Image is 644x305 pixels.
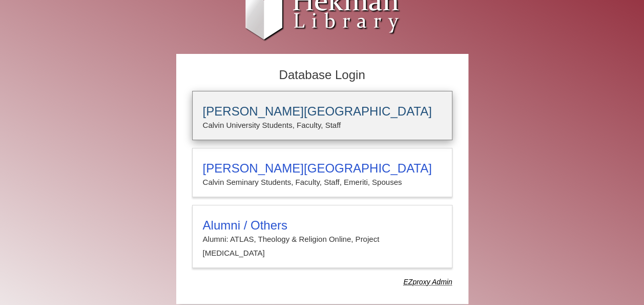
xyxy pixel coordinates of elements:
h2: Database Login [187,65,458,86]
h3: [PERSON_NAME][GEOGRAPHIC_DATA] [203,104,442,119]
a: [PERSON_NAME][GEOGRAPHIC_DATA]Calvin University Students, Faculty, Staff [192,91,452,140]
dfn: Use Alumni login [403,278,452,286]
a: [PERSON_NAME][GEOGRAPHIC_DATA]Calvin Seminary Students, Faculty, Staff, Emeriti, Spouses [192,148,452,197]
p: Calvin University Students, Faculty, Staff [203,119,442,132]
h3: [PERSON_NAME][GEOGRAPHIC_DATA] [203,161,442,176]
p: Alumni: ATLAS, Theology & Religion Online, Project [MEDICAL_DATA] [203,233,442,260]
h3: Alumni / Others [203,218,442,233]
summary: Alumni / OthersAlumni: ATLAS, Theology & Religion Online, Project [MEDICAL_DATA] [203,218,442,260]
p: Calvin Seminary Students, Faculty, Staff, Emeriti, Spouses [203,176,442,189]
